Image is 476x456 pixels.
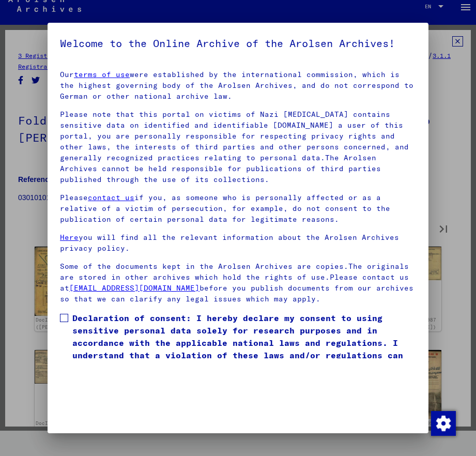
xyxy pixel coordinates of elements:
h5: Welcome to the Online Archive of the Arolsen Archives! [60,35,416,52]
a: terms of use [74,70,130,79]
p: you will find all the relevant information about the Arolsen Archives privacy policy. [60,232,416,254]
p: Some of the documents kept in the Arolsen Archives are copies.The originals are stored in other a... [60,261,416,305]
p: Our were established by the international commission, which is the highest governing body of the ... [60,69,416,102]
img: Change consent [431,411,456,436]
span: Declaration of consent: I hereby declare my consent to using sensitive personal data solely for r... [72,312,416,374]
a: [EMAIL_ADDRESS][DOMAIN_NAME] [69,283,199,293]
p: Please if you, as someone who is personally affected or as a relative of a victim of persecution,... [60,192,416,225]
a: Here [60,233,79,242]
a: contact us [88,193,134,202]
p: Please note that this portal on victims of Nazi [MEDICAL_DATA] contains sensitive data on identif... [60,109,416,185]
